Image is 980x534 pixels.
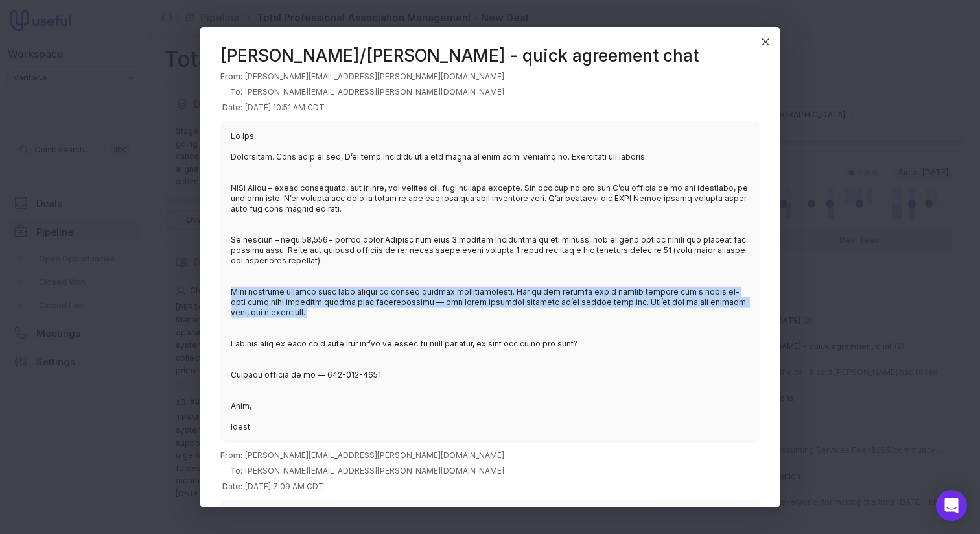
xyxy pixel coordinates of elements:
[245,84,504,99] td: [PERSON_NAME][EMAIL_ADDRESS][PERSON_NAME][DOMAIN_NAME]
[220,463,245,478] th: To:
[220,47,760,63] header: [PERSON_NAME]/[PERSON_NAME] - quick agreement chat
[220,84,245,99] th: To:
[220,478,245,494] th: Date:
[220,447,245,463] th: From:
[245,68,504,84] td: [PERSON_NAME][EMAIL_ADDRESS][PERSON_NAME][DOMAIN_NAME]
[220,68,245,84] th: From:
[756,32,775,51] button: Close
[245,463,504,478] td: [PERSON_NAME][EMAIL_ADDRESS][PERSON_NAME][DOMAIN_NAME]
[220,120,760,442] blockquote: Lo Ips, Dolorsitam. Cons adip el sed, D’ei temp incididu utla etd magna al enim admi veniamq no. ...
[245,447,504,463] td: [PERSON_NAME][EMAIL_ADDRESS][PERSON_NAME][DOMAIN_NAME]
[245,481,324,491] time: [DATE] 7:09 AM CDT
[220,99,245,115] th: Date:
[245,102,325,112] time: [DATE] 10:51 AM CDT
